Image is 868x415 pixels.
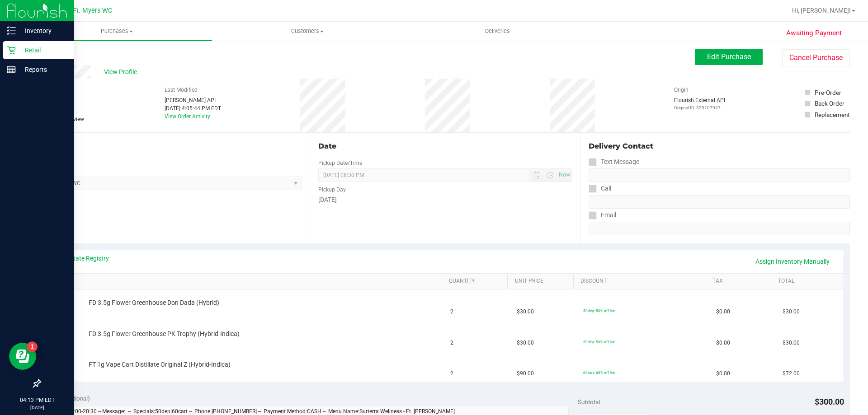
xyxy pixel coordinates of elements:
[750,254,835,269] a: Assign Inventory Manually
[589,168,850,182] input: Format: (999) 999-9999
[674,104,725,111] p: Original ID: 329107947
[589,141,850,152] div: Delivery Contact
[165,86,198,94] label: Last Modified
[515,278,570,285] a: Unit Price
[89,330,240,338] span: FD 3.5g Flower Greenhouse PK Trophy (Hybrid-Indica)
[212,22,402,41] a: Customers
[73,7,112,14] span: Ft. Myers WC
[16,25,70,36] p: Inventory
[783,308,800,316] span: $30.00
[7,26,16,35] inline-svg: Inventory
[792,7,851,14] span: Hi, [PERSON_NAME]!
[695,49,763,65] button: Edit Purchase
[583,340,615,344] span: 50dep: 50% off line
[89,360,231,369] span: FT 1g Vape Cart Distillate Original Z (Hybrid-Indica)
[815,88,841,97] div: Pre-Order
[815,397,844,406] span: $300.00
[589,209,616,222] label: Email
[318,186,346,194] label: Pickup Day
[318,195,571,205] div: [DATE]
[578,398,600,406] span: Subtotal
[517,369,534,378] span: $90.00
[674,86,689,94] label: Origin
[707,52,751,61] span: Edit Purchase
[16,45,70,56] p: Retail
[786,28,842,38] span: Awaiting Payment
[782,49,850,66] button: Cancel Purchase
[4,396,70,404] p: 04:13 PM EDT
[165,96,221,104] div: [PERSON_NAME] API
[716,339,730,347] span: $0.00
[517,339,534,347] span: $30.00
[212,27,402,35] span: Customers
[778,278,833,285] a: Total
[589,182,611,195] label: Call
[4,404,70,411] p: [DATE]
[716,369,730,378] span: $0.00
[7,46,16,55] inline-svg: Retail
[783,369,800,378] span: $72.00
[674,96,725,111] div: Flourish External API
[589,155,639,168] label: Text Message
[7,65,16,74] inline-svg: Reports
[589,195,850,209] input: Format: (999) 999-9999
[9,343,36,370] iframe: Resource center
[165,104,221,112] div: [DATE] 4:05:44 PM EDT
[318,141,571,152] div: Date
[815,110,849,119] div: Replacement
[318,159,362,167] label: Pickup Date/Time
[583,308,615,313] span: 50dep: 50% off line
[712,278,768,285] a: Tax
[89,298,219,307] span: FD 3.5g Flower Greenhouse Don Dada (Hybrid)
[783,339,800,347] span: $30.00
[716,308,730,316] span: $0.00
[815,99,844,108] div: Back Order
[473,27,522,35] span: Deliveries
[449,278,504,285] a: Quantity
[22,27,212,35] span: Purchases
[517,308,534,316] span: $30.00
[53,278,438,285] a: SKU
[450,308,453,316] span: 2
[16,64,70,75] p: Reports
[165,113,210,120] a: View Order Activity
[450,339,453,347] span: 2
[402,22,593,41] a: Deliveries
[580,278,702,285] a: Discount
[450,369,453,378] span: 2
[55,254,109,263] a: View State Registry
[104,67,140,77] span: View Profile
[22,22,212,41] a: Purchases
[583,370,615,375] span: 60cart: 60% off line
[40,141,302,152] div: Location
[27,341,38,352] iframe: Resource center unread badge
